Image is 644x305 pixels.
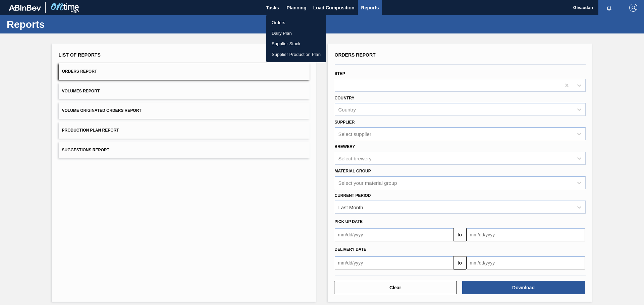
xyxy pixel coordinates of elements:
a: Supplier Production Plan [266,49,326,60]
a: Supplier Stock [266,39,326,49]
a: Orders [266,17,326,28]
a: Daily Plan [266,28,326,39]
